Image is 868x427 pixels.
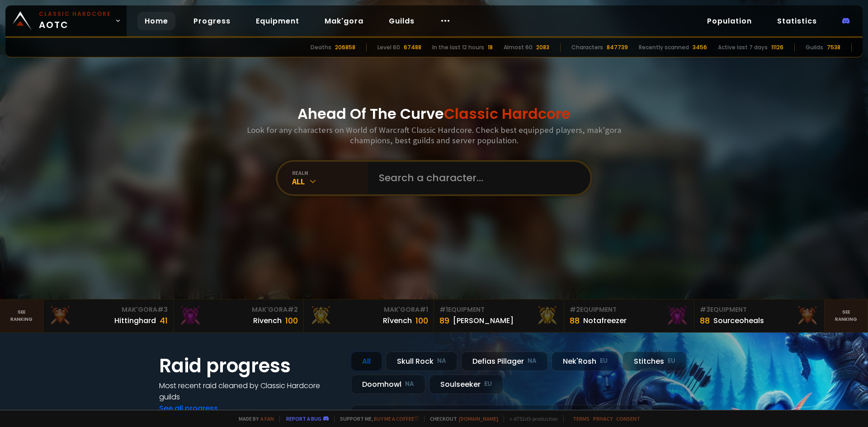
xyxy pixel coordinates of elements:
span: # 2 [288,305,298,314]
div: Doomhowl [351,375,425,394]
small: NA [437,357,446,366]
div: Notafreezer [583,315,627,326]
a: Seeranking [825,300,868,332]
h3: Look for any characters on World of Warcraft Classic Hardcore. Check best equipped players, mak'g... [243,125,625,145]
a: Home [137,12,175,30]
a: #2Equipment88Notafreezer [564,300,694,332]
div: Active last 7 days [718,43,768,52]
div: Soulseeker [429,375,503,394]
a: Progress [186,12,238,30]
div: Sourceoheals [713,315,764,326]
h1: Raid progress [159,352,340,380]
a: Mak'Gora#1Rîvench100 [304,300,434,332]
div: 18 [488,43,493,52]
a: Report a bug [286,415,321,422]
a: a fan [260,415,274,422]
div: 100 [285,314,298,327]
span: Checkout [424,415,498,422]
span: # 2 [570,305,580,314]
span: # 1 [439,305,448,314]
div: Mak'Gora [309,305,428,314]
div: Stitches [623,352,687,371]
div: 2083 [536,43,549,52]
small: NA [528,357,537,366]
h1: Ahead Of The Curve [297,103,571,125]
a: Equipment [249,12,307,30]
a: #1Equipment89[PERSON_NAME] [434,300,564,332]
small: EU [668,357,675,366]
a: Mak'gora [317,12,371,30]
div: 67488 [404,43,421,52]
div: 100 [415,314,428,327]
div: All [351,352,382,371]
a: Guilds [382,12,422,30]
div: Hittinghard [114,315,156,326]
div: Skull Rock [386,352,458,371]
div: Defias Pillager [461,352,548,371]
span: v. d752d5 - production [504,415,558,422]
div: 206858 [335,43,355,52]
div: Equipment [439,305,558,314]
h4: Most recent raid cleaned by Classic Hardcore guilds [159,380,340,403]
a: Mak'Gora#3Hittinghard41 [43,300,174,332]
small: NA [405,380,414,389]
div: Rivench [253,315,282,326]
a: [DOMAIN_NAME] [459,415,498,422]
div: 41 [160,314,168,327]
div: Nek'Rosh [552,352,619,371]
div: Mak'Gora [179,305,298,314]
div: 89 [439,314,449,327]
a: Population [700,12,759,30]
span: # 3 [700,305,710,314]
div: Guilds [806,43,823,52]
a: Consent [616,415,640,422]
div: Equipment [700,305,819,314]
span: # 3 [157,305,168,314]
div: 88 [570,314,580,327]
span: Classic Hardcore [444,103,571,124]
div: Almost 60 [504,43,533,52]
div: 3456 [693,43,707,52]
div: realm [292,169,368,176]
a: Buy me a coffee [374,415,419,422]
div: Equipment [570,305,689,314]
a: #3Equipment88Sourceoheals [694,300,825,332]
div: 88 [700,314,710,327]
div: Rîvench [383,315,412,326]
small: EU [484,380,492,389]
div: Level 60 [377,43,400,52]
input: Search a character... [373,162,580,194]
small: Classic Hardcore [39,10,111,18]
span: Made by [233,415,274,422]
span: AOTC [39,10,111,32]
a: Terms [573,415,590,422]
div: [PERSON_NAME] [453,315,514,326]
a: See all progress [159,403,218,413]
div: Deaths [311,43,331,52]
div: 11126 [771,43,783,52]
span: Support me, [334,415,419,422]
small: EU [600,357,608,366]
a: Mak'Gora#2Rivench100 [174,300,304,332]
a: Classic HardcoreAOTC [5,5,127,36]
div: Recently scanned [639,43,689,52]
span: # 1 [420,305,428,314]
div: 7538 [827,43,840,52]
div: 847739 [607,43,628,52]
div: In the last 12 hours [432,43,484,52]
a: Privacy [593,415,613,422]
a: Statistics [770,12,824,30]
div: Characters [571,43,603,52]
div: All [292,176,368,187]
div: Mak'Gora [49,305,168,314]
